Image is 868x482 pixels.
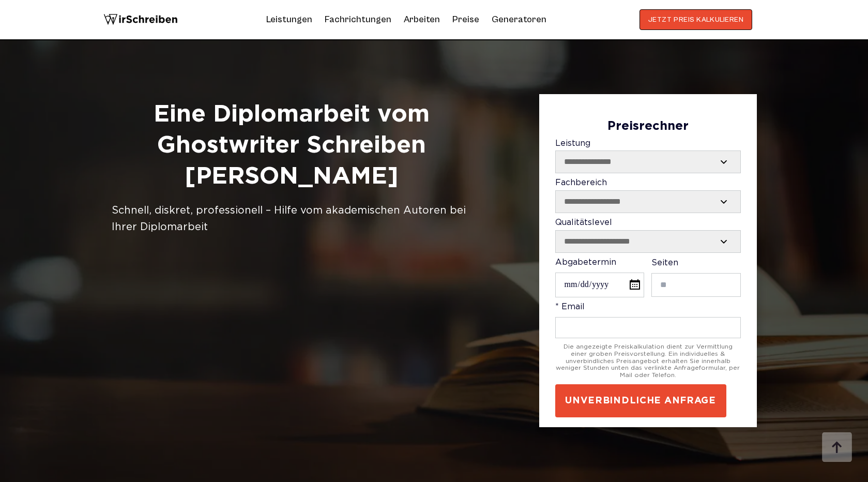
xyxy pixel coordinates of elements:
label: Qualitätslevel [555,218,741,253]
img: button top [821,432,852,463]
div: Schnell, diskret, professionell – Hilfe vom akademischen Autoren bei Ihrer Diplomarbeit [112,202,472,235]
label: * Email [555,303,741,338]
img: logo wirschreiben [103,9,178,30]
form: Contact form [555,119,741,417]
button: UNVERBINDLICHE ANFRAGE [555,384,726,417]
input: * Email [555,317,741,338]
a: Generatoren [492,11,546,28]
a: Leistungen [266,11,312,28]
a: Arbeiten [404,11,440,28]
div: Preisrechner [555,119,741,134]
h1: Eine Diplomarbeit vom Ghostwriter Schreiben [PERSON_NAME] [112,99,472,192]
a: Fachrichtungen [325,11,391,28]
span: UNVERBINDLICHE ANFRAGE [565,395,716,407]
button: JETZT PREIS KALKULIEREN [639,9,753,30]
select: Fachbereich [556,191,740,213]
label: Leistung [555,139,741,174]
a: Preise [452,14,479,25]
select: Qualitätslevel [556,231,740,252]
span: Seiten [651,259,678,267]
select: Leistung [556,151,740,173]
label: Abgabetermin [555,258,644,297]
div: Die angezeigte Preiskalkulation dient zur Vermittlung einer groben Preisvorstellung. Ein individu... [555,343,741,379]
input: Abgabetermin [555,273,644,297]
label: Fachbereich [555,178,741,213]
